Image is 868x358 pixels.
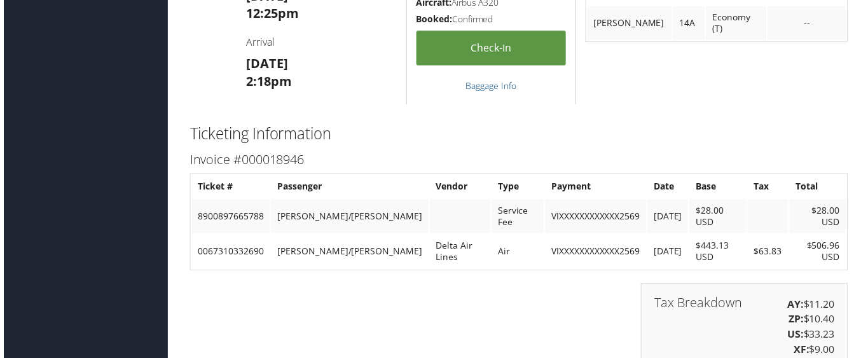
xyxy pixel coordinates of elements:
[750,177,790,200] th: Tax
[649,237,690,271] td: [DATE]
[244,5,297,22] strong: 12:25pm
[270,201,428,235] td: [PERSON_NAME]/[PERSON_NAME]
[492,237,544,271] td: Air
[792,201,849,235] td: $28.00 USD
[270,177,428,200] th: Passenger
[649,201,690,235] td: [DATE]
[546,201,647,235] td: VIXXXXXXXXXXXX2569
[188,152,851,170] h3: Invoice #000018946
[649,177,690,200] th: Date
[270,237,428,271] td: [PERSON_NAME]/[PERSON_NAME]
[492,201,544,235] td: Service Fee
[189,201,268,235] td: 8900897665788
[790,299,806,313] strong: AY:
[244,73,290,90] strong: 2:18pm
[790,330,806,344] strong: US:
[691,201,748,235] td: $28.00 USD
[691,237,748,271] td: $443.13 USD
[429,237,490,271] td: Delta Air Lines
[189,237,268,271] td: 0067310332690
[791,315,806,329] strong: ZP:
[588,6,673,41] td: [PERSON_NAME]
[792,237,849,271] td: $506.96 USD
[244,55,286,72] strong: [DATE]
[546,177,647,200] th: Payment
[416,31,567,66] a: Check-in
[656,299,744,312] h3: Tax Breakdown
[776,18,843,29] div: --
[675,6,706,41] td: 14A
[416,13,567,26] h5: Confirmed
[546,237,647,271] td: VIXXXXXXXXXXXX2569
[429,177,490,200] th: Vendor
[792,177,849,200] th: Total
[492,177,544,200] th: Type
[244,36,396,50] h4: Arrival
[188,124,851,146] h2: Ticketing Information
[416,13,452,25] strong: Booked:
[750,237,790,271] td: $63.83
[691,177,748,200] th: Base
[189,177,268,200] th: Ticket #
[708,6,769,41] td: Economy (T)
[465,81,516,93] a: Baggage Info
